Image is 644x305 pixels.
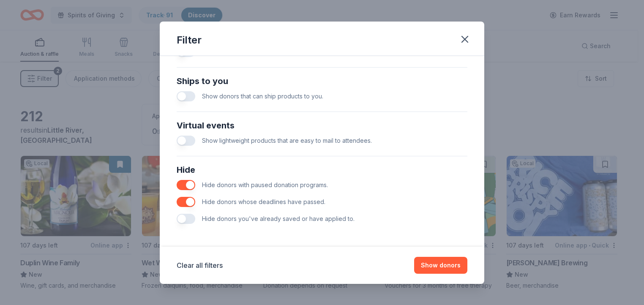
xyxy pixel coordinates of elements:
span: Show lightweight products that are easy to mail to attendees. [202,137,372,144]
button: Clear all filters [177,260,223,270]
div: Virtual events [177,119,467,132]
span: Hide donors with paused donation programs. [202,181,328,188]
button: Show donors [414,257,467,274]
span: Hide donors whose deadlines have passed. [202,198,325,205]
span: Show donors that can ship products to you. [202,93,323,100]
span: Hide donors you've already saved or have applied to. [202,215,355,222]
div: Filter [177,33,202,47]
div: Ships to you [177,74,467,88]
div: Hide [177,163,467,177]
